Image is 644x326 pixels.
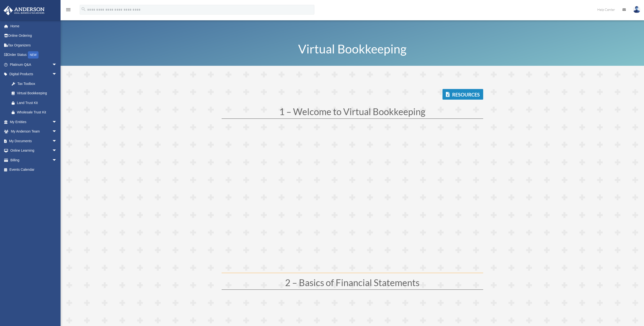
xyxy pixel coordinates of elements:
span: arrow_drop_down [52,69,62,79]
a: Home [3,21,64,31]
div: Tax Toolbox [17,81,58,87]
a: Resources [442,89,483,100]
a: My Entitiesarrow_drop_down [3,117,64,127]
span: arrow_drop_down [52,117,62,127]
h1: 2 – Basics of Financial Statements [222,278,483,289]
span: arrow_drop_down [52,146,62,156]
span: arrow_drop_down [52,155,62,165]
span: arrow_drop_down [52,127,62,137]
a: Platinum Q&Aarrow_drop_down [3,60,64,69]
span: arrow_drop_down [52,60,62,70]
a: Online Learningarrow_drop_down [3,146,64,156]
i: search [81,7,86,12]
a: menu [65,8,71,13]
a: My Anderson Teamarrow_drop_down [3,127,64,136]
a: Virtual Bookkeeping [7,89,62,98]
img: Anderson Advisors Platinum Portal [2,6,46,15]
span: arrow_drop_down [52,136,62,146]
a: Events Calendar [3,165,64,175]
span: Virtual Bookkeeping [298,42,407,56]
a: My Documentsarrow_drop_down [3,136,64,146]
a: Tax Toolbox [7,79,64,89]
a: Online Ordering [3,31,64,41]
h1: 1 – Welcome to Virtual Bookkeeping [222,107,483,119]
a: Tax Organizers [3,40,64,50]
div: Land Trust Kit [17,100,58,106]
i: menu [65,7,71,13]
a: Land Trust Kit [7,98,64,108]
div: NEW [28,51,39,59]
a: Order StatusNEW [3,50,64,60]
div: Wholesale Trust Kit [17,109,58,115]
img: User Pic [633,6,640,13]
iframe: Video 1 - Welcome to Virtual Bookkeeping [222,126,483,273]
a: Digital Productsarrow_drop_down [3,69,64,79]
a: Billingarrow_drop_down [3,155,64,165]
a: Wholesale Trust Kit [7,108,64,117]
div: Virtual Bookkeeping [17,90,56,96]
